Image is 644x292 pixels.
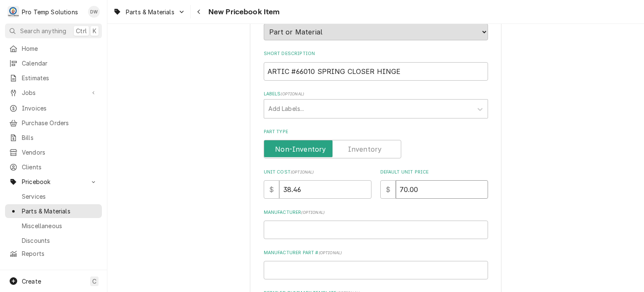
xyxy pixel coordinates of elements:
label: Short Description [264,50,488,57]
a: Clients [5,160,102,174]
span: Parts & Materials [126,8,174,16]
div: Manufacturer Part # [264,250,488,279]
input: Name used to describe this Part or Material [264,62,488,81]
div: Manufacturer [264,209,488,239]
span: ( optional ) [280,92,304,96]
a: Go to Pricebook [5,175,102,189]
span: Services [22,192,98,201]
a: Purchase Orders [5,116,102,130]
a: Discounts [5,234,102,247]
div: Pro Temp Solutions [22,8,78,16]
span: Estimates [22,74,98,82]
span: Calendar [22,59,98,68]
span: ( optional ) [301,210,325,215]
a: Invoices [5,101,102,115]
span: New Pricebook Item [206,6,280,18]
div: Part Type [264,129,488,158]
span: ( optional ) [319,250,342,255]
span: Clients [22,163,98,171]
div: Unit Cost [264,169,371,199]
div: Short Description [264,50,488,80]
span: Reports [22,249,98,258]
label: Labels [264,91,488,97]
span: K [93,26,96,35]
div: DW [88,6,100,18]
span: Parts & Materials [22,207,98,216]
a: Reports [5,247,102,260]
div: P [8,6,19,18]
div: $ [264,180,279,199]
span: Discounts [22,236,98,245]
div: $ [380,180,396,199]
span: Invoices [22,104,98,113]
span: Bills [22,133,98,142]
span: Ctrl [76,26,87,35]
label: Manufacturer Part # [264,250,488,256]
a: Calendar [5,56,102,70]
div: Labels [264,91,488,118]
label: Default Unit Price [380,169,488,176]
span: ( optional ) [291,170,314,174]
a: Parts & Materials [5,204,102,218]
span: Pricebook [22,177,85,186]
a: Bills [5,131,102,145]
label: Part Type [264,129,488,135]
span: Miscellaneous [22,221,98,230]
div: Dana Williams's Avatar [88,6,100,18]
a: Miscellaneous [5,219,102,233]
div: Pro Temp Solutions's Avatar [8,6,19,18]
span: Search anything [20,26,66,35]
a: Go to Parts & Materials [110,5,189,19]
span: Vendors [22,148,98,157]
a: Go to Jobs [5,86,102,100]
label: Unit Cost [264,169,371,176]
span: Help Center [22,268,97,277]
button: Navigate back [192,5,206,18]
div: Item Type [264,12,488,40]
span: Purchase Orders [22,118,98,127]
span: Create [22,278,41,285]
span: Jobs [22,88,85,97]
a: Go to Help Center [5,266,102,279]
a: Estimates [5,71,102,85]
div: Default Unit Price [380,169,488,199]
a: Vendors [5,145,102,159]
span: Home [22,44,98,53]
button: Search anythingCtrlK [5,24,102,38]
a: Services [5,189,102,203]
label: Manufacturer [264,209,488,216]
span: C [92,277,96,286]
a: Home [5,42,102,55]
